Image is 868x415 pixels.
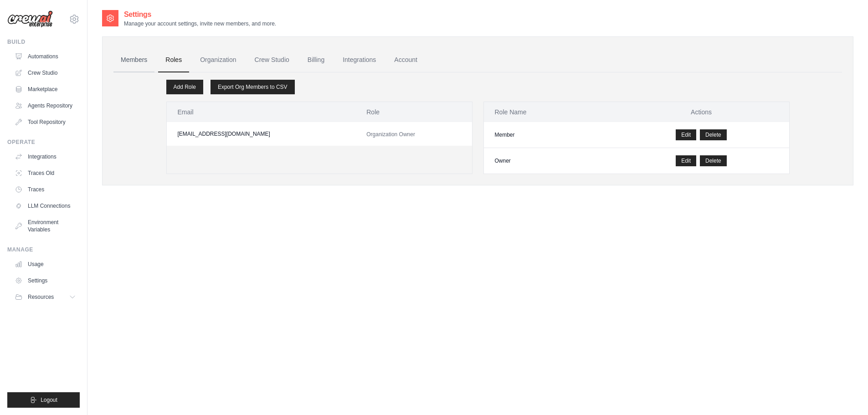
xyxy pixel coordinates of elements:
[211,80,295,94] a: Export Org Members to CSV
[484,122,614,148] td: Member
[113,48,154,72] a: Members
[247,48,297,72] a: Crew Studio
[11,290,80,304] button: Resources
[158,48,189,72] a: Roles
[355,102,472,122] th: Role
[700,129,727,140] button: Delete
[124,20,276,27] p: Manage your account settings, invite new members, and more.
[11,257,80,272] a: Usage
[28,293,54,301] span: Resources
[124,9,276,20] h2: Settings
[11,182,80,197] a: Traces
[484,148,614,174] td: Owner
[676,129,696,140] a: Edit
[193,48,243,72] a: Organization
[676,155,696,166] a: Edit
[366,131,415,138] span: Organization Owner
[11,115,80,129] a: Tool Repository
[11,149,80,164] a: Integrations
[335,48,383,72] a: Integrations
[11,166,80,180] a: Traces Old
[11,273,80,288] a: Settings
[387,48,425,72] a: Account
[7,38,80,46] div: Build
[484,102,614,122] th: Role Name
[300,48,332,72] a: Billing
[11,82,80,97] a: Marketplace
[11,199,80,213] a: LLM Connections
[614,102,789,122] th: Actions
[7,10,53,28] img: Logo
[41,396,57,404] span: Logout
[11,49,80,64] a: Automations
[11,215,80,237] a: Environment Variables
[11,98,80,113] a: Agents Repository
[700,155,727,166] button: Delete
[7,246,80,253] div: Manage
[7,392,80,408] button: Logout
[11,66,80,80] a: Crew Studio
[167,122,356,146] td: [EMAIL_ADDRESS][DOMAIN_NAME]
[7,138,80,146] div: Operate
[167,102,356,122] th: Email
[166,80,203,94] a: Add Role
